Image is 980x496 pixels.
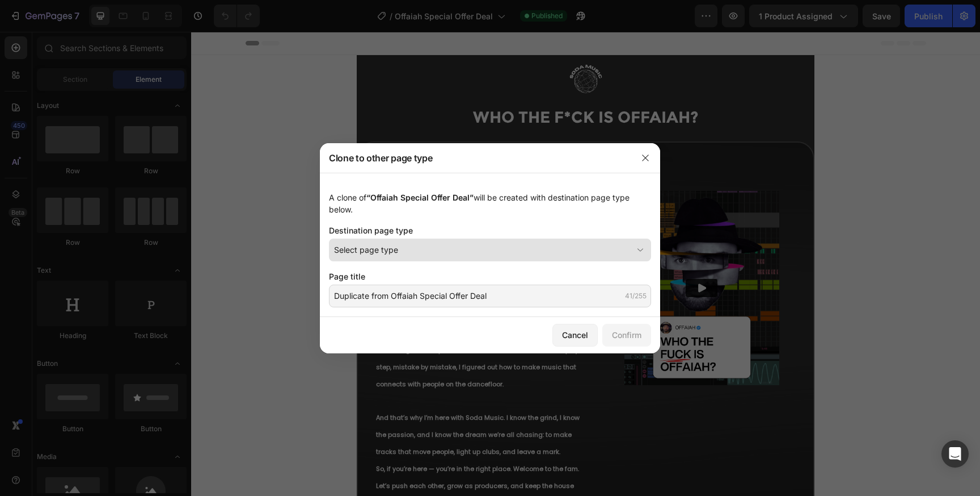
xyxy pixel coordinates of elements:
span: But here’s the real talk: I started just like you. Sitting in front of my laptop, obsessing over ... [185,280,387,357]
button: Cancel [552,324,598,347]
div: Cancel [562,329,588,341]
span: Over the years i've had the chance to collaborate and release with some serious heavy hitters in ... [185,161,383,255]
div: Confirm [612,329,641,341]
button: Play [495,247,526,265]
div: Page title [329,270,651,282]
div: 41/255 [625,291,647,301]
button: Select page type [329,239,651,261]
span: WHO THE F*CK IS OFFAIAH? [282,76,508,95]
span: “Offaiah Special Offer Deal” [366,193,474,202]
div: A clone of will be created with destination page type below. [329,191,651,215]
button: Confirm [602,324,651,347]
div: Destination page type [329,224,651,236]
p: Clone to other page type [329,151,432,165]
div: Open Intercom Messenger [941,440,969,468]
img: Alt image [433,159,588,353]
img: gempages_550190414179599328-21ece8e0-54c4-4722-a1ff-a218f5322f7e.png [310,23,480,74]
span: Select page type [334,244,398,256]
span: And that’s why I’m here with Soda Music. I know the grind, I know the passion, and I know the dre... [185,381,388,424]
span: So, if you’re here — you’re in the right place. Welcome to the fam. Let’s push each other, grow a... [185,432,388,476]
